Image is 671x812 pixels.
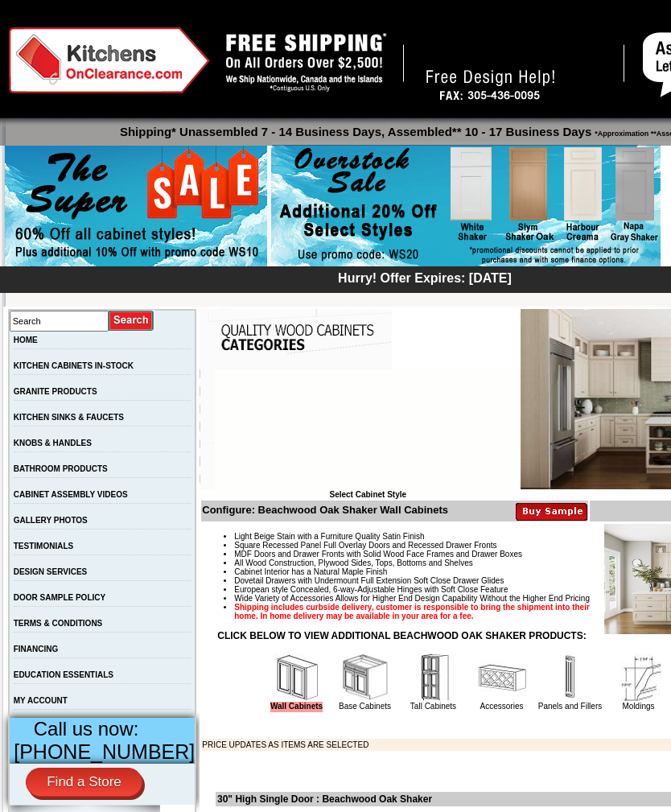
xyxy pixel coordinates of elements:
[14,464,108,473] a: BATHROOM PRODUCTS
[14,645,59,653] a: FINANCING
[14,413,124,422] a: KITCHEN SINKS & FAUCETS
[26,768,142,797] a: Find a Store
[329,490,406,499] b: Select Cabinet Style
[14,490,128,499] a: CABINET ASSEMBLY VIDEOS
[14,567,88,576] a: DESIGN SERVICES
[202,739,664,751] td: PRICE UPDATES AS ITEMS ARE SELECTED
[14,542,73,550] a: TESTIMONIALS
[410,702,456,711] a: Tall Cabinets
[14,361,134,370] a: KITCHEN CABINETS IN-STOCK
[410,653,458,702] img: Tall Cabinets
[341,653,389,702] img: Base Cabinets
[14,670,113,679] a: EDUCATION ESSENTIALS
[109,310,154,332] input: Submit
[478,653,526,702] img: Accessories
[622,702,654,711] a: Moldings
[202,504,448,516] b: Configure: Beachwood Oak Shaker Wall Cabinets
[234,603,590,620] strong: Shipping includes curbside delivery, customer is responsible to bring the shipment into their hom...
[14,336,38,344] a: HOME
[273,653,321,702] img: Wall Cabinets
[34,718,139,740] span: Call us now:
[414,43,606,68] a: [PHONE_NUMBER]
[14,593,105,602] a: DOOR SAMPLE POLICY
[538,702,602,711] a: Panels and Fillers
[217,630,586,641] strong: CLICK BELOW TO VIEW ADDITIONAL BEACHWOOD OAK SHAKER PRODUCTS:
[14,387,97,396] a: GRANITE PRODUCTS
[615,653,663,702] img: Moldings
[14,619,103,628] a: TERMS & CONDITIONS
[14,740,195,763] a: [PHONE_NUMBER]
[546,653,595,702] img: Panels and Fillers
[14,516,88,525] a: GALLERY PHOTOS
[480,702,524,711] a: Accessories
[270,702,323,712] a: Wall Cabinets
[14,439,92,447] a: KNOBS & HANDLES
[215,369,521,490] iframe: Browser incompatible
[9,27,210,93] img: Kitchens on Clearance Logo
[339,702,391,711] a: Base Cabinets
[14,696,68,705] a: MY ACCOUNT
